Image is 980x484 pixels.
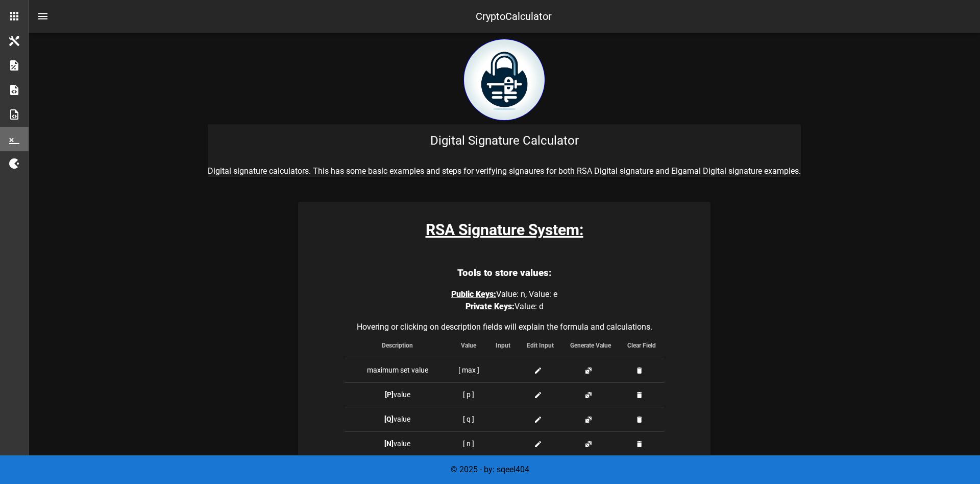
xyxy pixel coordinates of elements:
span: Generate Value [570,342,611,349]
th: Generate Value [562,333,619,358]
td: [ q ] [450,407,487,431]
span: value [384,415,410,423]
button: nav-menu-toggle [31,4,55,29]
a: home [463,113,545,123]
td: [ p ] [450,382,487,407]
td: [ n ] [450,431,487,456]
b: [P] [385,390,394,399]
caption: Hovering or clicking on description fields will explain the formula and calculations. [345,321,664,333]
th: Edit Input [519,333,562,358]
span: Description [382,342,413,349]
p: Digital signature calculators. This has some basic examples and steps for verifying signaures for... [208,165,801,177]
th: Input [487,333,519,358]
span: value [384,440,410,448]
span: maximum set value [367,366,428,374]
span: Clear Field [627,342,656,349]
img: encryption logo [463,39,545,121]
span: value [385,390,410,399]
span: Input [496,342,510,349]
th: Description [345,333,450,358]
div: CryptoCalculator [476,9,552,24]
p: Value: n, Value: e Value: d [345,288,664,313]
b: [Q] [384,415,394,423]
td: [ max ] [450,358,487,382]
b: [N] [384,440,394,448]
h3: RSA Signature System: [298,218,710,241]
th: Value [450,333,487,358]
span: Edit Input [527,342,554,349]
span: Private Keys: [465,302,514,311]
span: Public Keys: [451,289,496,299]
span: © 2025 - by: sqeel404 [451,465,529,474]
span: Value [461,342,476,349]
th: Clear Field [619,333,664,358]
h3: Tools to store values: [345,266,664,280]
div: Digital Signature Calculator [208,124,801,157]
